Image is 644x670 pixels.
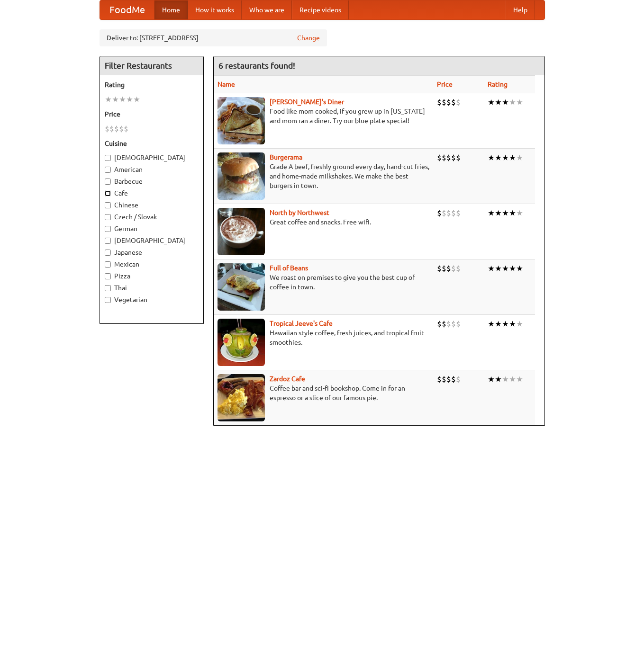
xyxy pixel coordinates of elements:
[506,0,535,19] a: Help
[105,155,111,161] input: [DEMOGRAPHIC_DATA]
[218,152,265,200] img: burgerama.jpg
[488,208,495,218] li: ★
[451,152,456,163] li: $
[437,208,442,218] li: $
[437,263,442,274] li: $
[456,319,461,329] li: $
[105,295,199,304] label: Vegetarian
[218,61,295,70] ng-pluralize: 6 restaurants found!
[495,374,502,384] li: ★
[218,319,265,366] img: jeeves.jpg
[119,124,124,134] li: $
[218,374,265,421] img: zardoz.jpg
[516,374,523,384] li: ★
[105,250,111,256] input: Japanese
[488,263,495,274] li: ★
[509,208,516,218] li: ★
[105,238,111,244] input: [DEMOGRAPHIC_DATA]
[437,319,442,329] li: $
[105,226,111,232] input: German
[105,271,199,281] label: Pizza
[446,374,451,384] li: $
[297,33,320,43] a: Change
[502,97,509,107] li: ★
[242,0,292,19] a: Who we are
[105,109,199,119] h5: Price
[442,263,446,274] li: $
[218,263,265,311] img: beans.jpg
[270,153,302,161] a: Burgerama
[488,80,508,88] a: Rating
[105,224,199,233] label: German
[292,0,349,19] a: Recipe videos
[446,319,451,329] li: $
[442,208,446,218] li: $
[105,248,199,257] label: Japanese
[218,162,429,190] p: Grade A beef, freshly ground every day, hand-cut fries, and home-made milkshakes. We make the bes...
[437,374,442,384] li: $
[105,167,111,173] input: American
[105,124,109,134] li: $
[105,214,111,220] input: Czech / Slovak
[495,319,502,329] li: ★
[105,273,111,279] input: Pizza
[516,263,523,274] li: ★
[218,97,265,144] img: sallys.jpg
[488,319,495,329] li: ★
[451,374,456,384] li: $
[451,319,456,329] li: $
[495,263,502,274] li: ★
[437,97,442,107] li: $
[502,319,509,329] li: ★
[105,285,111,291] input: Thai
[502,263,509,274] li: ★
[154,0,188,19] a: Home
[456,97,461,107] li: $
[126,94,133,105] li: ★
[270,375,305,383] a: Zardoz Cafe
[446,263,451,274] li: $
[495,152,502,163] li: ★
[188,0,242,19] a: How it works
[218,107,429,125] p: Food like mom cooked, if you grew up in [US_STATE] and mom ran a diner. Try our blue plate special!
[218,208,265,255] img: north.jpg
[105,139,199,148] h5: Cuisine
[109,124,114,134] li: $
[105,165,199,174] label: American
[270,264,308,272] b: Full of Beans
[456,208,461,218] li: $
[105,190,111,197] input: Cafe
[488,97,495,107] li: ★
[442,374,446,384] li: $
[105,202,111,208] input: Chinese
[112,94,119,105] li: ★
[105,179,111,185] input: Barbecue
[218,80,235,88] a: Name
[270,209,329,216] a: North by Northwest
[446,97,451,107] li: $
[509,263,516,274] li: ★
[451,97,456,107] li: $
[502,208,509,218] li: ★
[270,320,333,327] a: Tropical Jeeve's Cafe
[100,29,327,46] div: Deliver to: [STREET_ADDRESS]
[105,261,111,268] input: Mexican
[488,374,495,384] li: ★
[495,97,502,107] li: ★
[124,124,128,134] li: $
[451,208,456,218] li: $
[442,319,446,329] li: $
[437,152,442,163] li: $
[105,259,199,269] label: Mexican
[509,319,516,329] li: ★
[270,98,344,106] b: [PERSON_NAME]'s Diner
[509,374,516,384] li: ★
[502,374,509,384] li: ★
[218,328,429,347] p: Hawaiian style coffee, fresh juices, and tropical fruit smoothies.
[451,263,456,274] li: $
[218,384,429,402] p: Coffee bar and sci-fi bookshop. Come in for an espresso or a slice of our famous pie.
